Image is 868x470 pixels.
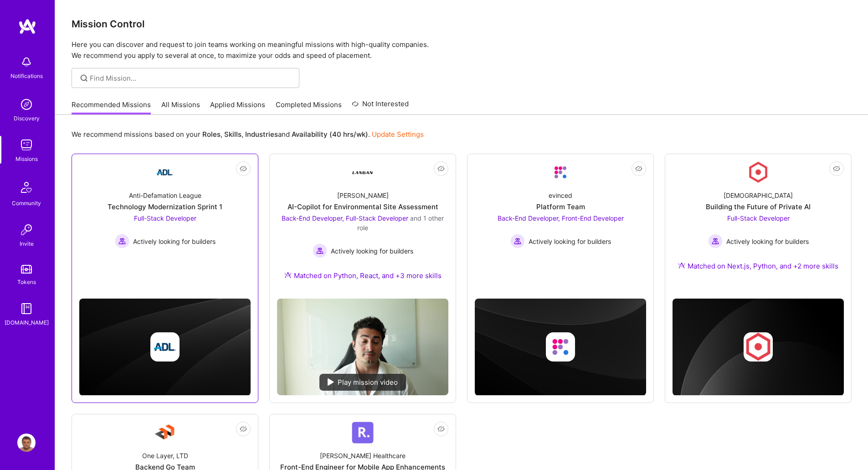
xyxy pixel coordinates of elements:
[744,332,773,362] img: Company logo
[724,191,793,200] div: [DEMOGRAPHIC_DATA]
[352,161,374,183] img: Company Logo
[292,130,368,139] b: Availability (40 hrs/wk)
[337,191,389,200] div: [PERSON_NAME]
[277,299,448,395] img: No Mission
[21,265,32,274] img: tokens
[475,299,646,396] img: cover
[276,100,342,115] a: Completed Missions
[510,234,525,248] img: Actively looking for builders
[202,130,221,139] b: Roles
[72,129,424,139] p: We recommend missions based on your , , and .
[331,246,413,256] span: Actively looking for builders
[17,53,36,71] img: bell
[14,114,40,123] div: Discovery
[90,73,293,83] input: Find Mission...
[72,39,852,61] p: Here you can discover and request to join teams working on meaningful missions with high-quality ...
[79,73,89,83] i: icon SearchGrey
[115,234,129,248] img: Actively looking for builders
[129,191,201,200] div: Anti-Defamation League
[635,165,642,172] i: icon EyeClosed
[210,100,265,115] a: Applied Missions
[352,98,409,115] a: Not Interested
[673,299,844,396] img: cover
[328,378,334,386] img: play
[288,202,438,212] div: AI-Copilot for Environmental Site Assessment
[10,71,43,81] div: Notifications
[437,425,445,433] i: icon EyeClosed
[726,237,809,246] span: Actively looking for builders
[17,277,36,287] div: Tokens
[15,176,37,198] img: Community
[529,237,611,246] span: Actively looking for builders
[134,214,196,222] span: Full-Stack Developer
[284,271,292,279] img: Ateam Purple Icon
[161,100,200,115] a: All Missions
[536,202,585,212] div: Platform Team
[284,271,442,280] div: Matched on Python, React, and +3 more skills
[546,332,575,362] img: Company logo
[240,165,247,172] i: icon EyeClosed
[108,202,222,212] div: Technology Modernization Sprint 1
[727,214,790,222] span: Full-Stack Developer
[17,136,36,154] img: teamwork
[313,243,327,258] img: Actively looking for builders
[15,154,38,164] div: Missions
[12,198,41,208] div: Community
[79,299,251,396] img: cover
[17,300,36,318] img: guide book
[224,130,241,139] b: Skills
[17,95,36,114] img: discovery
[133,237,216,246] span: Actively looking for builders
[17,434,36,452] img: User Avatar
[498,214,624,222] span: Back-End Developer, Front-End Developer
[352,422,374,444] img: Company Logo
[319,374,406,391] div: Play mission video
[150,332,180,362] img: Company logo
[240,425,247,433] i: icon EyeClosed
[18,18,36,35] img: logo
[706,202,811,212] div: Building the Future of Private AI
[372,130,424,139] a: Update Settings
[550,161,571,183] img: Company Logo
[833,165,840,172] i: icon EyeClosed
[154,161,176,183] img: Company Logo
[154,422,176,444] img: Company Logo
[245,130,278,139] b: Industries
[437,165,445,172] i: icon EyeClosed
[320,451,406,460] div: [PERSON_NAME] Healthcare
[72,100,151,115] a: Recommended Missions
[747,161,769,183] img: Company Logo
[142,451,188,460] div: One Layer, LTD
[678,262,685,269] img: Ateam Purple Icon
[72,18,852,30] h3: Mission Control
[549,191,572,200] div: evinced
[5,318,49,327] div: [DOMAIN_NAME]
[20,239,34,248] div: Invite
[708,234,723,248] img: Actively looking for builders
[17,221,36,239] img: Invite
[678,261,838,271] div: Matched on Next.js, Python, and +2 more skills
[282,214,408,222] span: Back-End Developer, Full-Stack Developer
